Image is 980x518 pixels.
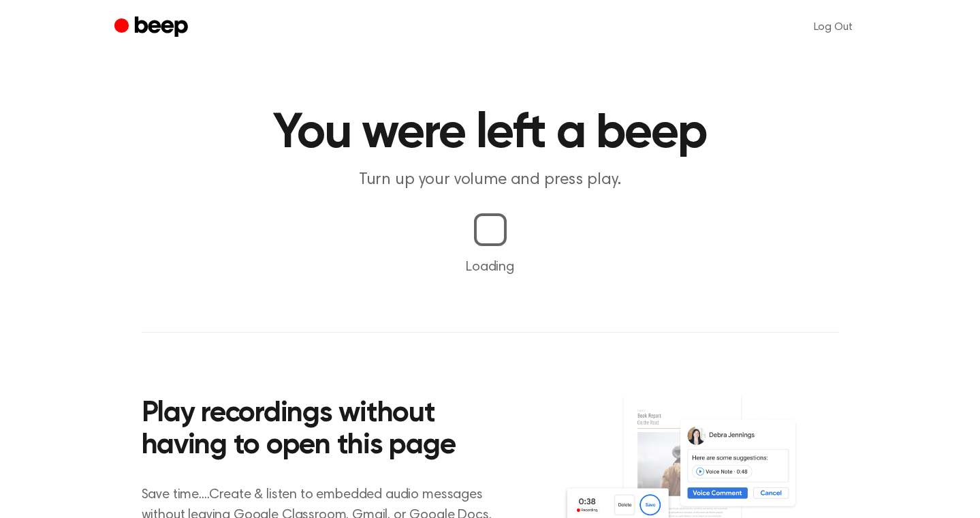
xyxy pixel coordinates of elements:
[114,14,191,41] a: Beep
[16,257,964,277] p: Loading
[229,169,752,192] p: Turn up your volume and press play.
[800,11,866,44] a: Log Out
[142,109,839,158] h1: You were left a beep
[142,398,509,463] h2: Play recordings without having to open this page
